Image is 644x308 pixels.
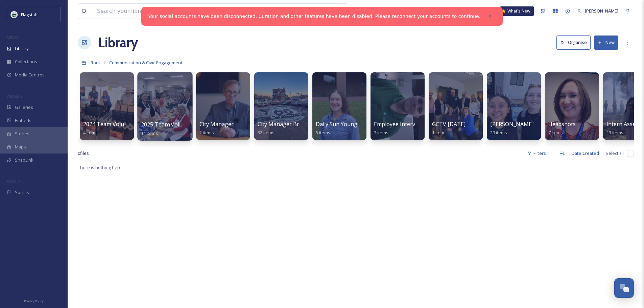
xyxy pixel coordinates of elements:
input: Search your library [94,4,281,19]
span: SOCIALS [7,179,20,184]
span: 2024 Team Volunteer Event [83,120,153,128]
span: 0 file s [78,150,89,157]
a: [PERSON_NAME] [574,4,622,18]
span: Privacy Policy [24,299,44,303]
span: Daily Sun Young Professionals of Flagstaff 2025 [316,120,437,128]
span: Maps [15,144,26,150]
span: 2025 Team Volunteering [141,121,205,128]
span: Communication & Civic Engagement [109,60,183,66]
span: 14 items [141,130,158,136]
span: City Manager [199,120,234,128]
a: [PERSON_NAME] and [PERSON_NAME] Outtakes29 items [490,121,614,136]
span: [PERSON_NAME] and [PERSON_NAME] Outtakes [490,120,614,128]
a: Library [98,32,138,53]
span: Socials [15,189,29,196]
div: Date Created [568,147,602,160]
a: Employee Interviews7 items [374,121,426,136]
span: SnapLink [15,157,33,163]
a: 2025 Team Volunteering14 items [141,121,205,136]
span: Intern Assets [606,120,640,128]
span: MEDIA [7,35,19,40]
span: 7 items [548,129,563,136]
span: Embeds [15,117,31,124]
a: Your social accounts have been disconnected. Curation and other features have been disabled. Plea... [148,13,480,20]
span: 5 items [316,129,330,136]
span: WIDGETS [7,94,22,99]
span: [PERSON_NAME] [585,8,618,14]
a: Communication & Civic Engagement [109,58,183,67]
span: Media Centres [15,72,45,78]
span: Collections [15,58,37,65]
button: New [594,35,618,49]
div: Filters [524,147,549,160]
a: View all files [305,4,344,18]
span: Root [91,60,100,66]
span: Galleries [15,104,33,111]
span: 4 items [83,129,98,136]
span: Flagstaff [21,11,38,18]
a: Intern Assets13 items [606,121,640,136]
span: GCTV [DATE] [432,120,466,128]
span: 2 items [199,129,214,136]
span: 1 item [432,129,444,136]
span: Employee Interviews [374,120,426,128]
a: Headshots7 items [548,121,576,136]
span: Library [15,45,28,52]
a: Daily Sun Young Professionals of Flagstaff 20255 items [316,121,437,136]
span: 29 items [490,129,507,136]
a: GCTV [DATE]1 item [432,121,466,136]
a: 2024 Team Volunteer Event4 items [83,121,153,136]
span: 13 items [606,129,623,136]
span: There is nothing here. [78,164,123,170]
span: Select all [606,150,624,157]
a: City Manager2 items [199,121,234,136]
a: Root [91,58,100,67]
a: What's New [500,6,534,16]
img: images%20%282%29.jpeg [11,11,18,18]
span: 32 items [258,129,275,136]
button: Open Chat [614,278,634,298]
button: Organise [556,35,591,49]
span: 7 items [374,129,388,136]
span: City Manager Brochure Photos [258,120,337,128]
a: Privacy Policy [24,297,44,305]
a: City Manager Brochure Photos32 items [258,121,337,136]
span: Stories [15,131,29,137]
span: Headshots [548,120,576,128]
